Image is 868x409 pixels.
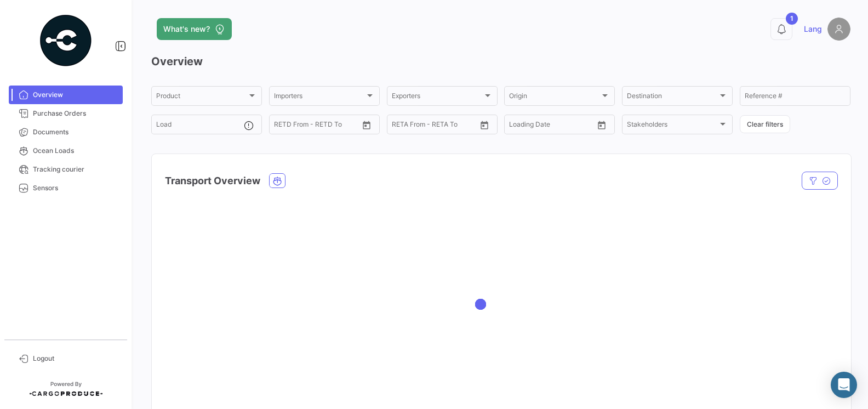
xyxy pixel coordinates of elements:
[831,372,857,398] div: Abrir Intercom Messenger
[532,122,572,130] input: To
[627,94,718,101] span: Destination
[392,122,407,130] input: From
[270,174,285,188] button: Ocean
[509,122,524,130] input: From
[9,104,123,123] a: Purchase Orders
[33,183,118,193] span: Sensors
[33,164,118,174] span: Tracking courier
[593,117,610,133] button: Open calendar
[9,86,123,104] a: Overview
[9,160,123,179] a: Tracking courier
[9,179,123,197] a: Sensors
[358,117,375,133] button: Open calendar
[151,54,850,69] h3: Overview
[827,18,850,41] img: placeholder-user.png
[33,109,118,118] span: Purchase Orders
[156,94,247,101] span: Product
[33,90,118,100] span: Overview
[9,141,123,160] a: Ocean Loads
[509,94,600,101] span: Origin
[740,115,790,133] button: Clear filters
[274,122,289,130] input: From
[476,117,493,133] button: Open calendar
[33,146,118,156] span: Ocean Loads
[165,173,260,189] h4: Transport Overview
[297,122,337,130] input: To
[392,94,483,101] span: Exporters
[415,122,455,130] input: To
[804,24,822,35] span: Lang
[274,94,365,101] span: Importers
[157,18,232,40] button: What's new?
[38,13,93,68] img: powered-by.png
[33,354,118,363] span: Logout
[33,127,118,137] span: Documents
[627,122,718,130] span: Stakeholders
[9,123,123,141] a: Documents
[163,24,210,35] span: What's new?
